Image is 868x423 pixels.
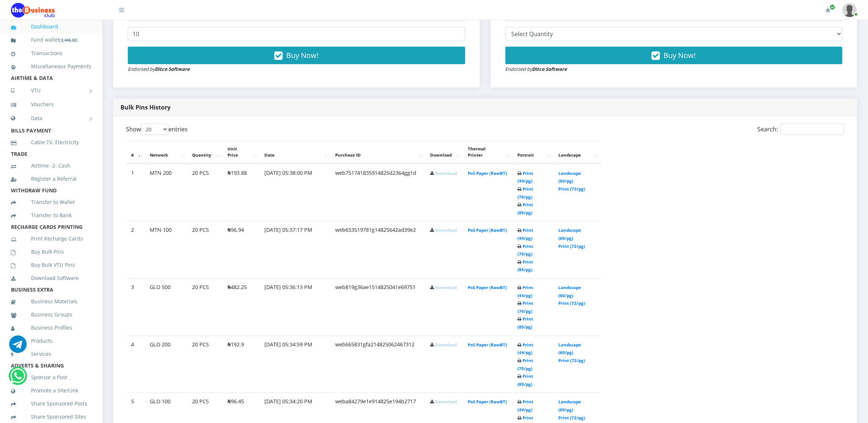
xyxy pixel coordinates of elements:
a: Buy Bulk Pins [11,243,91,260]
a: Print (85/pg) [517,202,533,215]
small: Endorsed by [505,66,567,72]
a: Chat for support [9,341,27,353]
a: Transfer to Wallet [11,194,91,211]
a: VTU [11,81,91,100]
select: Showentries [141,124,168,135]
td: [DATE] 05:38:00 PM [260,164,330,221]
a: Cable TV, Electricity [11,134,91,151]
td: 4 [127,336,145,392]
small: Endorsed by [128,66,190,72]
a: Print (70/pg) [517,358,533,371]
a: Print (72/pg) [558,243,585,249]
td: web653519781g14825642ad39e2 [331,221,425,278]
a: Promote a Site/Link [11,382,91,399]
a: Print (44/pg) [517,342,533,355]
a: Airtime -2- Cash [11,157,91,174]
button: Buy Now! [505,47,843,64]
a: PoS Paper (RawBT) [468,285,507,290]
a: Download Software [11,270,91,287]
a: Fund wallet[3,446.02] [11,31,91,49]
span: Buy Now! [286,50,318,60]
i: Renew/Upgrade Subscription [825,7,831,13]
th: Portrait: activate to sort column ascending [513,141,553,164]
a: Print (85/pg) [517,316,533,330]
a: Buy Bulk VTU Pins [11,257,91,273]
label: Show entries [126,124,188,135]
th: Landscape: activate to sort column ascending [554,141,601,164]
a: Transactions [11,45,91,62]
a: Landscape (60/pg) [558,227,581,241]
td: 3 [127,278,145,335]
a: Landscape (60/pg) [558,342,581,355]
a: PoS Paper (RawBT) [468,399,507,404]
a: Vouchers [11,96,91,113]
td: [DATE] 05:36:13 PM [260,278,330,335]
a: Print (70/pg) [517,300,533,314]
input: Search: [780,124,844,135]
a: Share Sponsored Posts [11,395,91,412]
a: Chat for support [10,373,25,385]
button: Buy Now! [128,47,465,64]
span: Buy Now! [664,50,696,60]
a: Print (70/pg) [517,186,533,200]
a: Download [435,170,457,176]
a: Print (44/pg) [517,227,533,241]
a: Print (72/pg) [558,415,585,420]
a: PoS Paper (RawBT) [468,170,507,176]
a: Print (44/pg) [517,285,533,298]
a: Dashboard [11,18,91,35]
a: Miscellaneous Payments [11,58,91,75]
td: 20 PCS [188,164,222,221]
td: ₦482.25 [223,278,259,335]
strong: Ditco Software [155,66,190,72]
td: 2 [127,221,145,278]
a: PoS Paper (RawBT) [468,342,507,347]
a: Register a Referral [11,170,91,187]
img: Logo [11,3,55,18]
a: Print (72/pg) [558,300,585,306]
td: ₦192.9 [223,336,259,392]
b: 3,446.02 [61,37,76,43]
a: Products [11,332,91,349]
td: [DATE] 05:37:17 PM [260,221,330,278]
a: Download [435,342,457,347]
td: GLO 200 [145,336,187,392]
a: Business Materials [11,293,91,310]
th: #: activate to sort column descending [127,141,145,164]
th: Quantity: activate to sort column ascending [188,141,222,164]
th: Unit Price: activate to sort column ascending [223,141,259,164]
td: 20 PCS [188,336,222,392]
a: Business Profiles [11,319,91,336]
td: GLO 500 [145,278,187,335]
a: Landscape (60/pg) [558,399,581,412]
a: Print (44/pg) [517,399,533,412]
a: Transfer to Bank [11,207,91,224]
td: 20 PCS [188,221,222,278]
th: Date: activate to sort column ascending [260,141,330,164]
a: Print (85/pg) [517,373,533,387]
a: Landscape (60/pg) [558,285,581,298]
td: web819g36ae1514825041e69751 [331,278,425,335]
input: Enter Quantity [128,27,465,41]
td: MTN 100 [145,221,187,278]
a: Print (44/pg) [517,170,533,184]
a: Print (72/pg) [558,186,585,192]
a: Business Groups [11,306,91,323]
a: PoS Paper (RawBT) [468,227,507,233]
span: Renew/Upgrade Subscription [830,4,835,10]
strong: Ditco Software [532,66,567,72]
img: User [842,3,857,17]
a: Download [435,285,457,290]
td: MTN 200 [145,164,187,221]
td: web751741835914825d2364gg1d [331,164,425,221]
th: Purchase ID: activate to sort column ascending [331,141,425,164]
a: Download [435,399,457,404]
small: [ ] [60,37,78,43]
td: ₦193.88 [223,164,259,221]
a: Print (70/pg) [517,243,533,257]
td: web665831gfa214825062467312 [331,336,425,392]
td: 20 PCS [188,278,222,335]
td: ₦96.94 [223,221,259,278]
a: Print (85/pg) [517,259,533,273]
strong: Bulk Pins History [121,103,171,111]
